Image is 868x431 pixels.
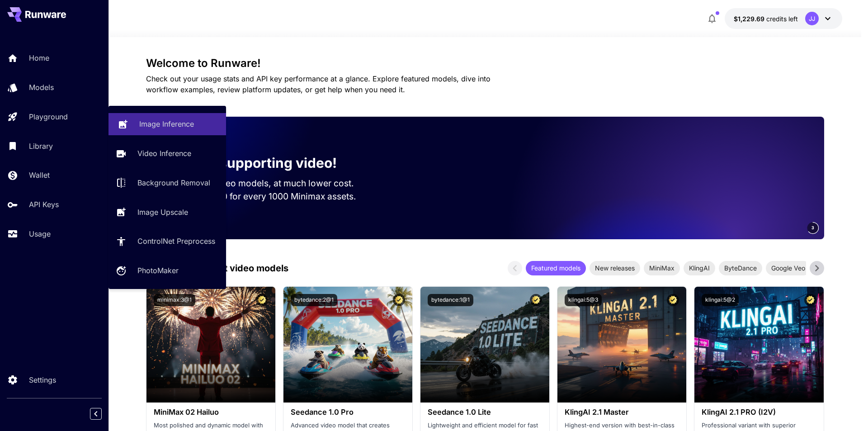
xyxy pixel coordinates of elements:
[108,113,226,135] a: Image Inference
[684,263,715,273] span: KlingAI
[702,408,816,417] h3: KlingAI 2.1 PRO (I2V)
[108,172,226,194] a: Background Removal
[29,228,51,239] p: Usage
[29,374,56,385] p: Settings
[734,15,766,23] span: $1,229.69
[154,294,195,306] button: minimax:3@1
[428,408,542,417] h3: Seedance 1.0 Lite
[565,408,679,417] h3: KlingAI 2.1 Master
[644,263,680,273] span: MiniMax
[160,177,371,190] p: Run the best video models, at much lower cost.
[186,153,337,173] p: Now supporting video!
[283,287,412,403] img: alt
[137,207,188,218] p: Image Upscale
[146,287,275,403] img: alt
[291,408,405,417] h3: Seedance 1.0 Pro
[420,287,549,403] img: alt
[139,118,194,129] p: Image Inference
[590,263,640,273] span: New releases
[805,12,819,25] div: JJ
[694,287,823,403] img: alt
[667,294,679,306] button: Certified Model – Vetted for best performance and includes a commercial license.
[291,294,337,306] button: bytedance:2@1
[565,294,602,306] button: klingai:5@3
[530,294,542,306] button: Certified Model – Vetted for best performance and includes a commercial license.
[526,263,586,273] span: Featured models
[29,52,49,63] p: Home
[160,190,371,203] p: Save up to $350 for every 1000 Minimax assets.
[29,82,54,93] p: Models
[256,294,268,306] button: Certified Model – Vetted for best performance and includes a commercial license.
[108,260,226,282] a: PhotoMaker
[766,263,811,273] span: Google Veo
[108,201,226,223] a: Image Upscale
[719,263,762,273] span: ByteDance
[766,15,798,23] span: credits left
[29,141,53,152] p: Library
[734,14,798,24] div: $1,229.68984
[137,265,179,276] p: PhotoMaker
[108,230,226,252] a: ControlNet Preprocess
[90,408,102,420] button: Collapse sidebar
[97,406,108,422] div: Collapse sidebar
[29,170,50,180] p: Wallet
[725,8,842,29] button: $1,229.68984
[557,287,686,403] img: alt
[108,142,226,165] a: Video Inference
[137,177,210,188] p: Background Removal
[146,57,824,70] h3: Welcome to Runware!
[702,294,739,306] button: klingai:5@2
[393,294,405,306] button: Certified Model – Vetted for best performance and includes a commercial license.
[137,148,191,159] p: Video Inference
[29,111,68,122] p: Playground
[137,236,215,246] p: ControlNet Preprocess
[428,294,473,306] button: bytedance:1@1
[146,74,491,94] span: Check out your usage stats and API key performance at a glance. Explore featured models, dive int...
[29,199,59,210] p: API Keys
[804,294,816,306] button: Certified Model – Vetted for best performance and includes a commercial license.
[154,408,268,417] h3: MiniMax 02 Hailuo
[811,224,814,231] span: 3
